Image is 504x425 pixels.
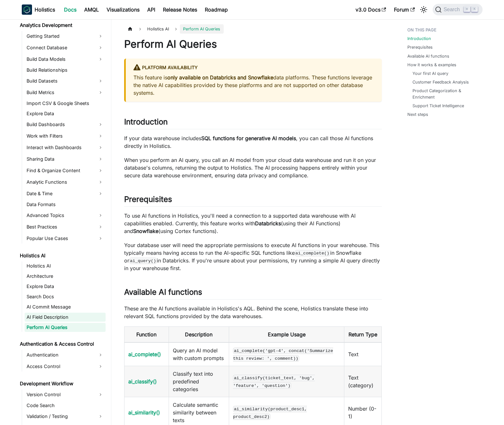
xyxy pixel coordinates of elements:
p: Your database user will need the appropriate permissions to execute AI functions in your warehous... [124,241,382,272]
a: Authentication & Access Control [18,340,106,349]
a: Date & Time [25,188,106,199]
a: Customer Feedback Analysis [412,79,469,85]
a: Build Relationships [25,66,106,75]
p: When you perform an AI query, you call an AI model from your cloud data warehouse and run it on y... [124,156,382,179]
a: Access Control [25,361,106,372]
a: Prerequisites [407,44,433,50]
a: Search Docs [25,292,106,301]
a: Version Control [25,389,106,400]
span: Search [442,7,464,12]
a: Architecture [25,272,106,281]
h2: Available AI functions [124,287,382,300]
a: Interact with Dashboards [25,142,106,153]
a: Holistics AI [25,261,106,270]
a: Support Ticket Intelligence [412,103,464,109]
a: ai_similarity() [128,409,160,416]
a: AI Commit Message [25,302,106,311]
a: Build Dashboards [25,119,106,130]
strong: SQL functions for generative AI models [201,135,296,141]
a: Analytics Development [18,21,106,30]
a: Explore Data [25,109,106,118]
a: Product Categorization & Enrichment [412,88,476,100]
a: Authentication [25,350,106,360]
p: These are the AI functions available in Holistics's AQL. Behind the scene, Holistics translate th... [124,305,382,320]
code: ai_complete('gpt-4', concat('Summarize this review: ', comment)) [233,348,333,362]
a: Available AI functions [407,53,449,59]
h2: Introduction [124,117,382,129]
a: Home page [124,24,136,34]
a: HolisticsHolistics [22,4,55,15]
a: Connect Database [25,43,106,53]
a: v3.0 Docs [352,4,390,15]
a: AI Field Description [25,313,106,322]
a: Perform AI Queries [25,323,106,332]
a: Data Formats [25,200,106,209]
td: Query an AI model with custom prompts [169,342,229,366]
a: Getting Started [25,31,106,41]
th: Example Usage [229,327,344,343]
a: Introduction [407,36,431,42]
a: Import CSV & Google Sheets [25,99,106,108]
th: Function [124,327,169,343]
a: How it works & examples [407,62,456,68]
a: Docs [60,4,80,15]
a: ai_complete() [128,351,161,357]
div: Platform Availability [133,64,374,72]
a: Validation / Testing [25,411,106,421]
strong: Databricks [255,220,281,227]
strong: only available on Databricks and Snowflake [167,74,273,81]
a: Find & Organize Content [25,165,106,176]
kbd: ⌘ [464,6,470,12]
a: Explore Data [25,282,106,291]
a: Visualizations [103,4,143,15]
a: API [143,4,159,15]
code: ai_complete() [295,250,330,256]
a: AMQL [80,4,103,15]
a: Code Search [25,401,106,410]
span: Holistics AI [144,24,172,34]
td: Classify text into predefined categories [169,366,229,397]
a: Popular Use Cases [25,233,106,244]
p: To use AI functions in Holistics, you'll need a connection to a supported data warehouse with AI ... [124,212,382,235]
kbd: K [471,6,478,12]
code: ai_classify(ticket_text, 'bug', 'feature', 'question') [233,375,315,389]
nav: Docs sidebar [15,19,111,425]
th: Description [169,327,229,343]
a: Build Data Models [25,54,106,64]
a: Advanced Topics [25,210,106,221]
span: Perform AI Queries [180,24,223,34]
h2: Prerequisites [124,195,382,207]
code: ai_similarity(product_desc1, product_desc2) [233,406,307,420]
nav: Breadcrumbs [124,24,382,34]
h1: Perform AI Queries [124,38,382,51]
a: Next steps [407,111,428,117]
a: Build Datasets [25,76,106,86]
a: Forum [390,4,419,15]
code: ai_query() [129,258,157,264]
th: Return Type [344,327,381,343]
button: Switch between dark and light mode (currently light mode) [419,4,429,15]
td: Text (category) [344,366,381,397]
p: This feature is data platforms. These functions leverage the native AI capabilities provided by t... [133,74,374,97]
a: Best Practices [25,222,106,232]
a: Release Notes [159,4,201,15]
strong: Snowflake [133,228,158,234]
a: Work with Filters [25,131,106,141]
a: Your first AI query [412,70,448,76]
a: Sharing Data [25,154,106,164]
td: Text [344,342,381,366]
a: ai_classify() [128,378,157,385]
button: Search (Command+K) [433,4,482,15]
a: Holistics AI [18,251,106,260]
p: If your data warehouse includes , you can call those AI functions directly in Holistics. [124,134,382,150]
img: Holistics [22,4,32,15]
a: Development Workflow [18,379,106,388]
a: Analytic Functions [25,177,106,187]
a: Build Metrics [25,87,106,98]
b: Holistics [35,6,55,13]
a: Roadmap [201,4,232,15]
